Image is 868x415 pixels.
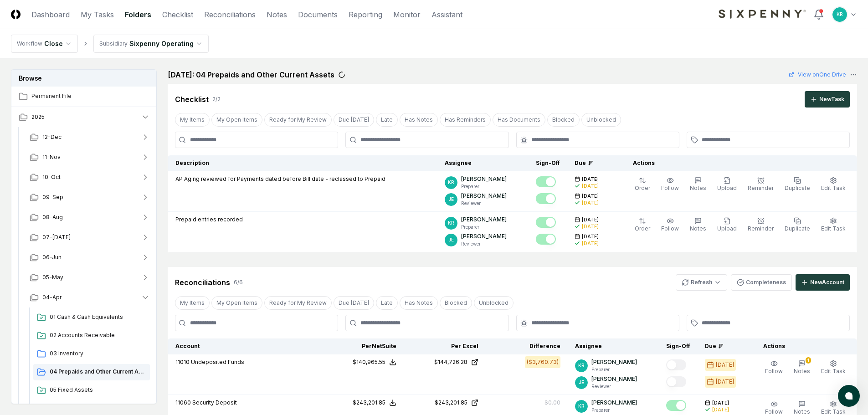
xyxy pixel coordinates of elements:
[666,400,686,411] button: Mark complete
[705,342,741,350] div: Due
[582,193,599,200] span: [DATE]
[578,362,585,369] span: KR
[805,91,850,108] button: NewTask
[11,35,209,53] nav: breadcrumb
[582,233,599,240] span: [DATE]
[175,113,210,127] button: My Items
[211,113,262,127] button: My Open Items
[461,241,507,247] p: Reviewer
[461,192,507,200] p: [PERSON_NAME]
[716,378,734,386] div: [DATE]
[748,225,774,232] span: Reminder
[448,179,454,186] span: KR
[810,278,844,287] div: New Account
[581,113,621,127] button: Unblocked
[234,278,243,287] div: 6 / 6
[783,215,812,235] button: Duplicate
[42,173,61,181] span: 10-Oct
[22,187,157,207] button: 09-Sep
[353,399,396,407] button: $243,201.85
[50,331,146,339] span: 02 Accounts Receivable
[536,176,556,187] button: Mark complete
[42,273,63,282] span: 05-May
[191,359,244,365] span: Undeposited Funds
[175,215,243,224] p: Prepaid entries recorded
[22,167,157,187] button: 10-Oct
[33,364,150,380] a: 04 Prepaids and Other Current Assets
[125,9,151,20] a: Folders
[635,184,650,191] span: Order
[448,220,454,226] span: KR
[789,71,846,79] a: View onOne Drive
[175,296,210,310] button: My Items
[578,403,585,410] span: KR
[334,296,374,310] button: Due Today
[493,113,545,127] button: Has Documents
[175,342,315,350] div: Account
[175,277,230,288] div: Reconciliations
[404,338,486,354] th: Per Excel
[746,175,776,194] button: Reminder
[582,176,599,183] span: [DATE]
[411,358,478,366] a: $144,726.28
[794,408,810,415] span: Notes
[527,358,559,366] div: ($3,760.73)
[42,293,62,302] span: 04-Apr
[349,9,382,20] a: Reporting
[582,216,599,223] span: [DATE]
[42,193,63,201] span: 09-Sep
[783,175,812,194] button: Duplicate
[400,296,438,310] button: Has Notes
[22,227,157,247] button: 07-[DATE]
[575,159,611,167] div: Due
[591,407,637,414] p: Preparer
[792,358,812,377] button: 1Notes
[536,234,556,245] button: Mark complete
[715,175,739,194] button: Upload
[582,200,599,206] div: [DATE]
[437,155,529,171] th: Assignee
[661,225,679,232] span: Follow
[819,175,847,194] button: Edit Task
[765,368,783,374] span: Follow
[785,225,810,232] span: Duplicate
[794,368,810,374] span: Notes
[42,153,61,161] span: 11-Nov
[461,232,507,241] p: [PERSON_NAME]
[756,342,850,350] div: Actions
[821,225,846,232] span: Edit Task
[716,361,734,369] div: [DATE]
[659,175,681,194] button: Follow
[99,40,128,48] div: Subsidiary
[474,296,514,310] button: Unblocked
[175,399,191,406] span: 11060
[746,215,776,235] button: Reminder
[666,359,686,370] button: Mark complete
[50,313,146,321] span: 01 Cash & Cash Equivalents
[435,399,467,407] div: $243,201.85
[688,175,708,194] button: Notes
[22,207,157,227] button: 08-Aug
[719,10,806,19] img: Sixpenny logo
[821,184,846,191] span: Edit Task
[461,215,507,224] p: [PERSON_NAME]
[821,368,846,374] span: Edit Task
[748,184,774,191] span: Reminder
[461,183,507,190] p: Preparer
[400,113,438,127] button: Has Notes
[192,399,237,406] span: Security Deposit
[796,274,850,291] button: NewAccount
[486,338,568,354] th: Difference
[50,368,146,376] span: 04 Prepaids and Other Current Assets
[591,399,637,407] p: [PERSON_NAME]
[42,233,71,241] span: 07-[DATE]
[821,408,846,415] span: Edit Task
[582,183,599,190] div: [DATE]
[688,215,708,235] button: Notes
[50,386,146,394] span: 05 Fixed Assets
[591,383,637,390] p: Reviewer
[22,147,157,167] button: 11-Nov
[633,215,652,235] button: Order
[544,399,560,407] div: $0.00
[334,113,374,127] button: Due Today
